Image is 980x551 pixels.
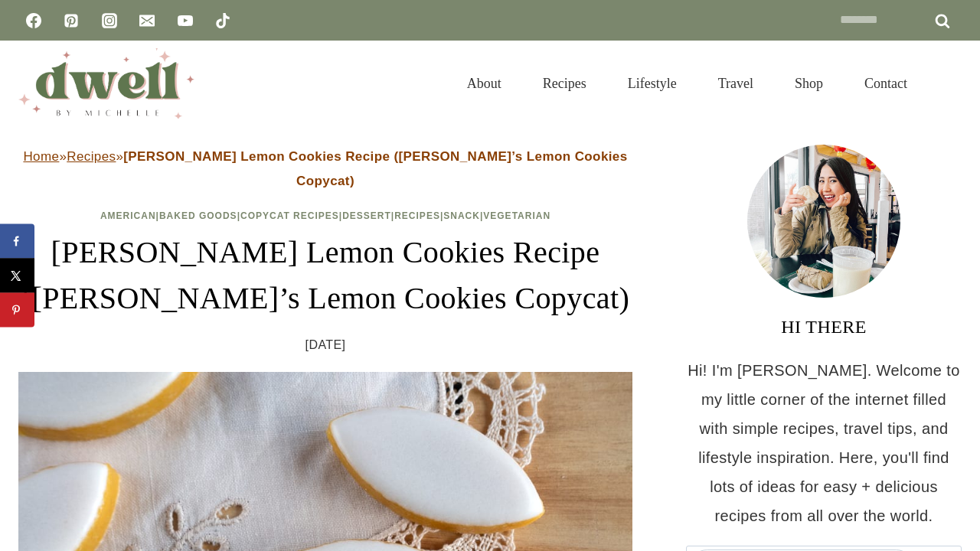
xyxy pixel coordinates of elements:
[100,210,550,221] span: | | | | | |
[18,5,49,36] a: Facebook
[697,57,774,110] a: Travel
[446,57,522,110] a: About
[67,149,116,164] a: Recipes
[132,5,162,36] a: Email
[23,149,627,188] span: » »
[686,356,962,530] p: Hi! I'm [PERSON_NAME]. Welcome to my little corner of the internet filled with simple recipes, tr...
[94,5,125,36] a: Instagram
[607,57,697,110] a: Lifestyle
[56,5,87,36] a: Pinterest
[207,5,238,36] a: TikTok
[305,334,346,357] time: [DATE]
[159,210,237,221] a: Baked Goods
[100,210,156,221] a: American
[23,149,59,164] a: Home
[240,210,339,221] a: Copycat Recipes
[123,149,627,188] strong: [PERSON_NAME] Lemon Cookies Recipe ([PERSON_NAME]’s Lemon Cookies Copycat)
[446,57,928,110] nav: Primary Navigation
[936,70,962,96] button: View Search Form
[844,57,928,110] a: Contact
[342,210,391,221] a: Dessert
[18,48,194,119] img: DWELL by michelle
[18,230,632,321] h1: [PERSON_NAME] Lemon Cookies Recipe ([PERSON_NAME]’s Lemon Cookies Copycat)
[686,313,962,341] h3: HI THERE
[483,210,550,221] a: Vegetarian
[443,210,480,221] a: Snack
[170,5,201,36] a: YouTube
[522,57,607,110] a: Recipes
[774,57,844,110] a: Shop
[394,210,440,221] a: Recipes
